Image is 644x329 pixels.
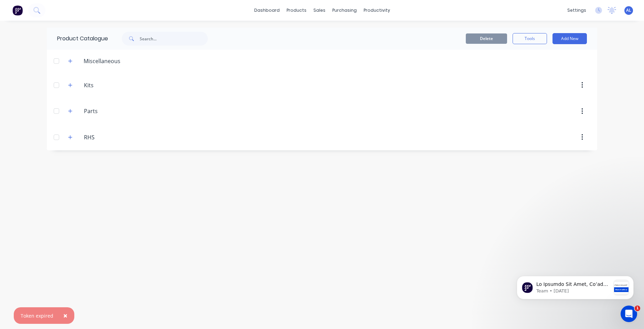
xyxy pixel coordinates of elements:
[56,307,74,324] button: Close
[466,33,507,44] button: Delete
[21,312,53,319] div: Token expired
[47,28,108,50] div: Product Catalogue
[251,5,283,16] a: dashboard
[329,5,360,16] div: purchasing
[310,5,329,16] div: sales
[635,306,640,311] span: 1
[360,5,394,16] div: productivity
[12,5,23,16] img: Factory
[63,311,67,320] span: ×
[626,7,631,13] span: AL
[506,262,644,310] iframe: Intercom notifications message
[78,57,126,65] div: Miscellaneous
[84,107,165,115] input: Enter category name
[552,33,587,44] button: Add New
[140,32,208,46] input: Search...
[564,5,590,16] div: settings
[283,5,310,16] div: products
[84,133,165,141] input: Enter category name
[621,306,637,322] iframe: Intercom live chat
[513,33,547,44] button: Tools
[84,81,165,89] input: Enter category name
